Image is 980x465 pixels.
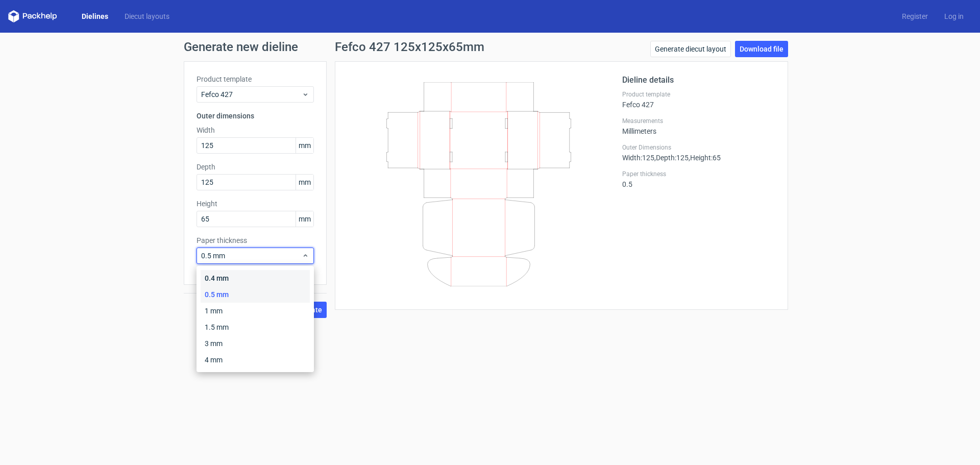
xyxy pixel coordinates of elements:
span: Width : 125 [622,154,654,162]
span: , Height : 65 [689,154,721,162]
div: Fefco 427 [622,90,775,109]
div: Millimeters [622,117,775,135]
label: Width [197,125,314,135]
label: Height [197,199,314,209]
label: Product template [622,90,775,99]
h1: Fefco 427 125x125x65mm [335,41,484,53]
div: 0.4 mm [201,270,310,286]
span: 0.5 mm [201,251,302,261]
label: Paper thickness [622,170,775,178]
span: mm [296,211,313,227]
span: mm [296,175,313,190]
a: Dielines [73,11,116,21]
span: Fefco 427 [201,89,302,100]
div: 0.5 mm [201,286,310,303]
label: Outer Dimensions [622,143,775,152]
span: , Depth : 125 [654,154,689,162]
h2: Dieline details [622,74,775,86]
div: 1.5 mm [201,319,310,335]
label: Measurements [622,117,775,125]
div: 1 mm [201,303,310,319]
div: 3 mm [201,335,310,352]
a: Diecut layouts [116,11,178,21]
a: Download file [735,41,788,57]
span: mm [296,138,313,153]
a: Log in [936,11,972,21]
label: Product template [197,74,314,84]
div: 0.5 [622,170,775,188]
a: Register [894,11,936,21]
a: Generate diecut layout [650,41,731,57]
h1: Generate new dieline [184,41,796,53]
h3: Outer dimensions [197,111,314,121]
label: Depth [197,162,314,172]
div: 4 mm [201,352,310,368]
label: Paper thickness [197,235,314,246]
